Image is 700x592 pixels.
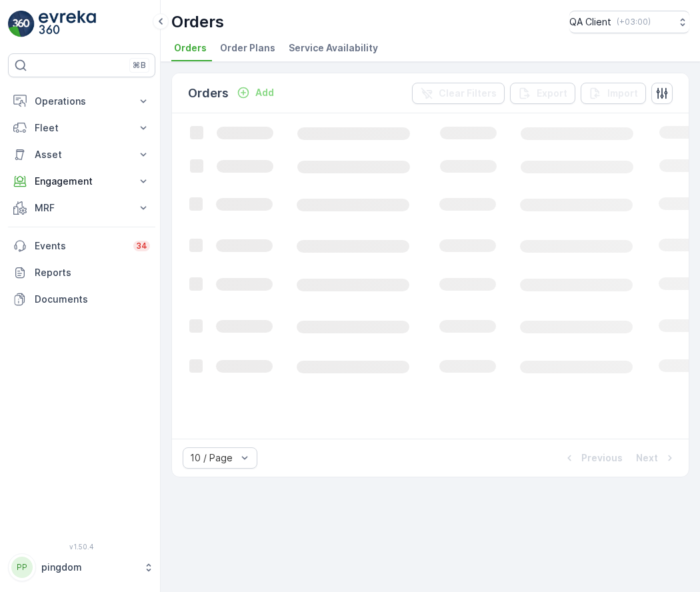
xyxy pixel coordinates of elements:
button: Fleet [8,115,155,141]
button: MRF [8,195,155,221]
button: Asset [8,141,155,168]
p: Import [607,87,638,100]
span: Service Availability [289,41,378,55]
p: Orders [171,11,224,33]
button: Clear Filters [412,83,505,104]
button: QA Client(+03:00) [569,11,689,33]
button: Add [231,85,279,101]
p: Asset [35,148,129,161]
p: Reports [35,266,150,279]
span: Orders [174,41,207,55]
p: 34 [136,241,147,251]
p: Next [636,451,658,465]
img: logo [8,11,35,37]
button: Previous [561,450,624,466]
button: Import [581,83,646,104]
p: Engagement [35,175,129,188]
div: PP [11,557,33,578]
p: Previous [581,451,623,465]
button: Export [510,83,575,104]
button: Operations [8,88,155,115]
span: Order Plans [220,41,275,55]
span: v 1.50.4 [8,543,155,551]
p: QA Client [569,15,611,29]
button: Engagement [8,168,155,195]
a: Events34 [8,233,155,259]
button: Next [635,450,678,466]
p: pingdom [41,561,137,574]
p: Clear Filters [439,87,497,100]
p: ⌘B [133,60,146,71]
p: Events [35,239,125,253]
p: Documents [35,293,150,306]
p: MRF [35,201,129,215]
p: Orders [188,84,229,103]
p: ( +03:00 ) [617,17,651,27]
button: PPpingdom [8,553,155,581]
p: Add [255,86,274,99]
img: logo_light-DOdMpM7g.png [39,11,96,37]
p: Fleet [35,121,129,135]
p: Export [537,87,567,100]
p: Operations [35,95,129,108]
a: Reports [8,259,155,286]
a: Documents [8,286,155,313]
